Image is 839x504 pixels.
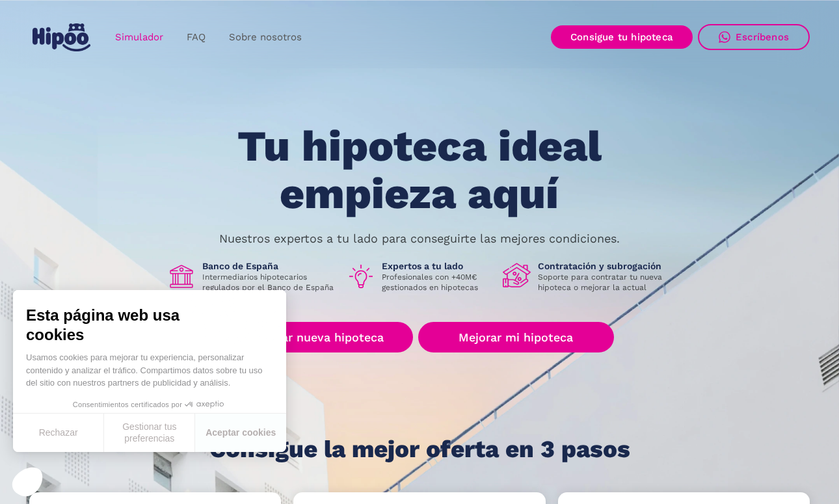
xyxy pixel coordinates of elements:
div: Escríbenos [736,31,789,43]
p: Profesionales con +40M€ gestionados en hipotecas [382,272,492,293]
a: Simulador [103,25,175,50]
h1: Expertos a tu lado [382,260,492,272]
p: Intermediarios hipotecarios regulados por el Banco de España [202,272,336,293]
a: home [29,18,93,57]
a: Buscar nueva hipoteca [225,322,413,352]
h1: Banco de España [202,260,336,272]
a: Mejorar mi hipoteca [418,322,614,352]
p: Nuestros expertos a tu lado para conseguirte las mejores condiciones. [219,233,620,244]
h1: Contratación y subrogación [538,260,672,272]
h1: Consigue la mejor oferta en 3 pasos [209,436,630,462]
a: Escríbenos [698,24,810,50]
p: Soporte para contratar tu nueva hipoteca o mejorar la actual [538,272,672,293]
a: Consigue tu hipoteca [551,25,693,49]
a: Sobre nosotros [217,25,313,50]
a: FAQ [175,25,217,50]
h1: Tu hipoteca ideal empieza aquí [173,123,666,217]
